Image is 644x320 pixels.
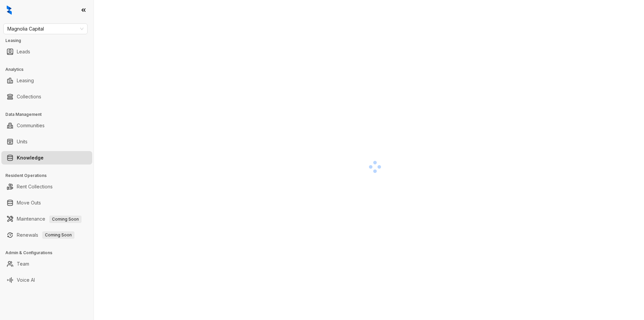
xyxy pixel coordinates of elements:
li: Voice AI [1,273,92,287]
span: Coming Soon [42,231,74,239]
h3: Admin & Configurations [5,250,94,256]
a: Leasing [17,74,34,87]
li: Communities [1,119,92,132]
li: Team [1,257,92,271]
a: Leads [17,45,30,58]
h3: Analytics [5,66,94,73]
a: RenewalsComing Soon [17,228,74,242]
span: Magnolia Capital [7,24,84,34]
a: Voice AI [17,273,35,287]
li: Move Outs [1,196,92,210]
li: Rent Collections [1,180,92,193]
a: Units [17,135,28,148]
a: Knowledge [17,151,44,165]
h3: Resident Operations [5,173,94,179]
h3: Leasing [5,38,94,44]
li: Leasing [1,74,92,87]
h3: Data Management [5,111,94,118]
img: logo [7,5,12,15]
li: Collections [1,90,92,103]
li: Maintenance [1,212,92,226]
span: Coming Soon [49,216,82,223]
a: Rent Collections [17,180,53,193]
li: Knowledge [1,151,92,165]
a: Team [17,257,29,271]
li: Units [1,135,92,148]
li: Renewals [1,228,92,242]
li: Leads [1,45,92,58]
a: Move Outs [17,196,41,210]
a: Communities [17,119,45,132]
a: Collections [17,90,41,103]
